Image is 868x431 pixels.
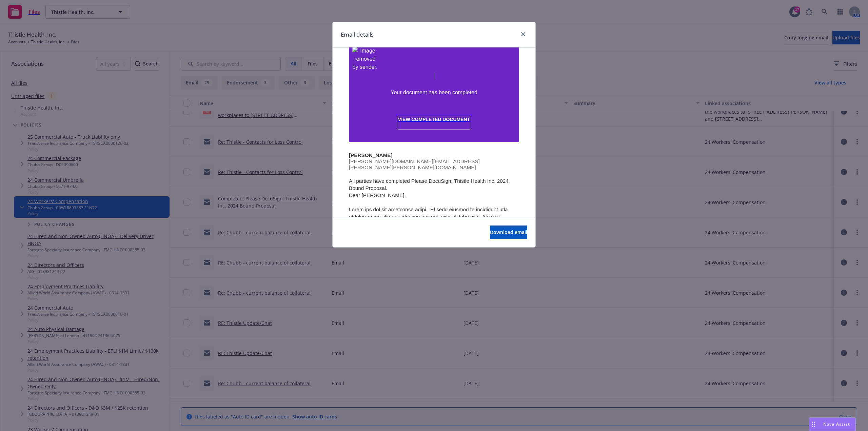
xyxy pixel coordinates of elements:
span: Nova Assist [823,421,850,427]
img: Image removed by sender. [352,47,378,72]
span: [PERSON_NAME] [349,152,393,158]
button: Download email [490,226,527,239]
div: Drag to move [809,418,818,431]
a: VIEW COMPLETED DOCUMENT [398,117,470,122]
span: Dear [PERSON_NAME], Lorem ips dol sit ametconse adipi. El sedd eiusmod te incididunt utla etdolor... [349,192,519,426]
span: Download email [490,229,527,235]
h1: Email details [341,30,374,39]
span: Your document has been completed [391,90,477,95]
button: Nova Assist [809,417,856,431]
a: close [519,30,527,38]
span: [PERSON_NAME][DOMAIN_NAME][EMAIL_ADDRESS][PERSON_NAME][PERSON_NAME][DOMAIN_NAME] [349,158,480,170]
span: All parties have completed Please DocuSign: Thistle Health Inc. 2024 Bound Proposal. [349,178,509,191]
